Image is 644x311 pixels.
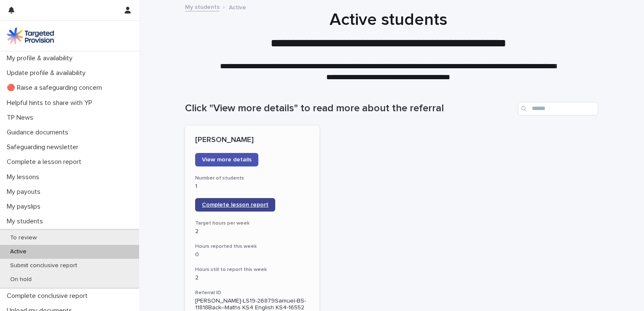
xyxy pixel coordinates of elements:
p: To review [3,234,43,241]
span: View more details [202,157,252,163]
p: Complete conclusive report [3,292,94,300]
p: 🔴 Raise a safeguarding concern [3,84,109,92]
p: [PERSON_NAME] [195,136,309,145]
p: Helpful hints to share with YP [3,99,99,107]
img: M5nRWzHhSzIhMunXDL62 [7,27,54,44]
p: Active [3,248,33,255]
h3: Number of students [195,175,309,182]
h3: Target hours per week [195,220,309,227]
p: 2 [195,274,309,282]
p: My payslips [3,203,47,211]
p: Guidance documents [3,129,75,137]
p: 0 [195,251,309,258]
p: TP News [3,114,40,122]
p: Update profile & availability [3,69,92,77]
input: Search [518,102,598,115]
p: 2 [195,228,309,235]
a: Complete lesson report [195,198,275,212]
p: Submit conclusive report [3,262,84,269]
span: Complete lesson report [202,202,268,208]
h3: Hours reported this week [195,243,309,250]
p: My students [3,217,50,225]
h3: Hours still to report this week [195,266,309,273]
p: Active [229,2,246,11]
a: My students [185,2,220,11]
h3: Referral ID [195,290,309,296]
p: 1 [195,183,309,190]
h1: Click "View more details" to read more about the referral [185,102,515,115]
p: Safeguarding newsletter [3,143,85,151]
p: My lessons [3,173,46,181]
p: On hold [3,276,38,283]
p: My payouts [3,188,47,196]
p: My profile & availability [3,54,79,62]
a: View more details [195,153,258,166]
p: Complete a lesson report [3,158,88,166]
h1: Active students [182,10,595,30]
